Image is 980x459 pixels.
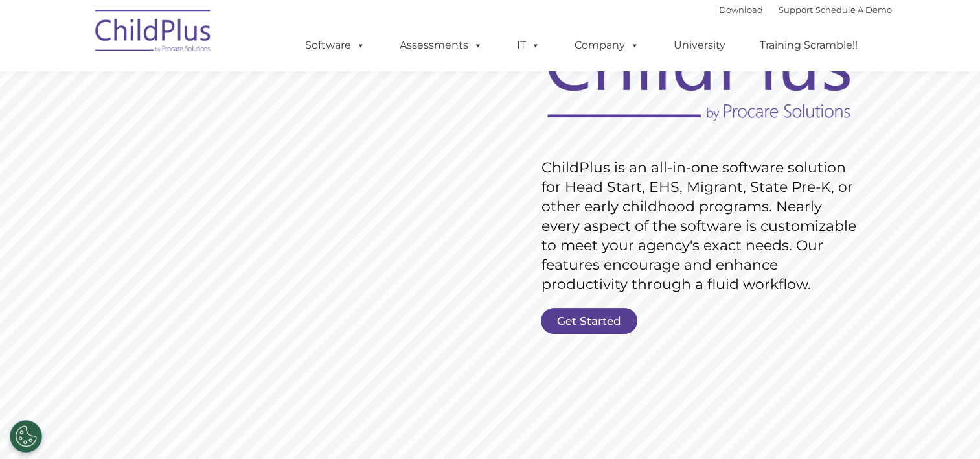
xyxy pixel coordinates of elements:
rs-layer: ChildPlus is an all-in-one software solution for Head Start, EHS, Migrant, State Pre-K, or other ... [541,158,863,294]
img: ChildPlus by Procare Solutions [89,1,218,65]
a: IT [504,32,553,58]
a: Assessments [387,32,496,58]
button: Cookies Settings [10,420,42,453]
a: Get Started [541,308,637,334]
a: Schedule A Demo [815,5,892,15]
a: Company [562,32,652,58]
a: Support [779,5,813,15]
a: Software [292,32,378,58]
a: University [661,32,738,58]
font: | [719,5,892,15]
a: Download [719,5,763,15]
a: Training Scramble!! [747,32,871,58]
